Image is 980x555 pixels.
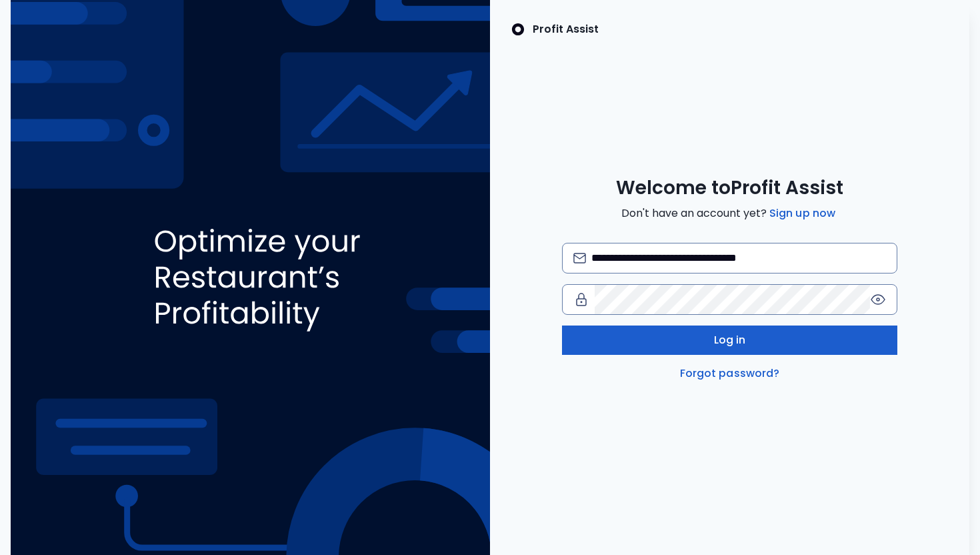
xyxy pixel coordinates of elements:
p: Profit Assist [533,21,599,37]
a: Sign up now [767,205,838,221]
span: Welcome to Profit Assist [616,176,843,200]
a: Forgot password? [677,366,783,382]
span: Don't have an account yet? [621,205,838,221]
img: email [573,253,586,263]
img: SpotOn Logo [511,21,525,37]
span: Log in [714,332,746,348]
button: Log in [562,326,897,355]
